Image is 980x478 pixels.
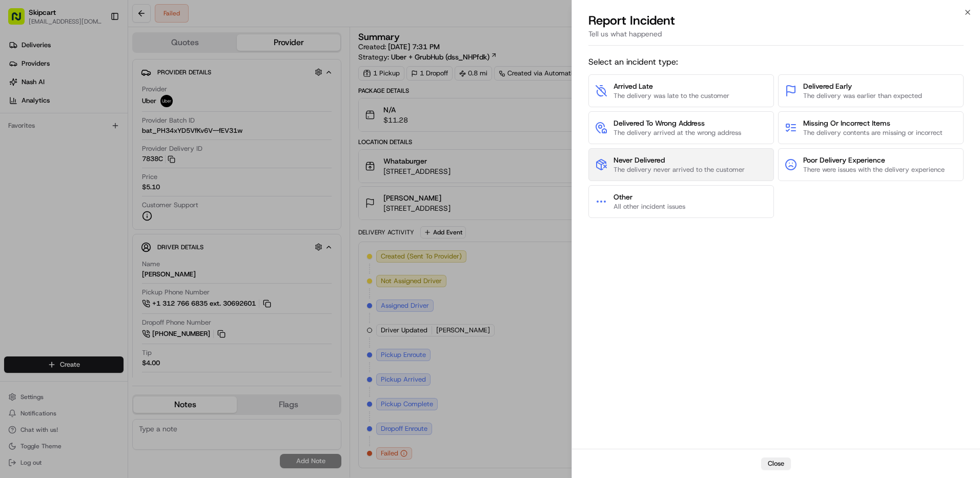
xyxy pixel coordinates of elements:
[778,111,964,144] button: Missing Or Incorrect ItemsThe delivery contents are missing or incorrect
[87,230,95,238] div: 💻
[588,56,964,68] span: Select an incident type:
[778,148,964,181] button: Poor Delivery ExperienceThere were issues with the delivery experience
[10,149,27,166] img: Sarah Tanguma
[91,187,112,195] span: [DATE]
[21,229,78,240] span: Knowledge Base
[588,74,774,107] button: Arrived LateThe delivery was late to the customer
[778,74,964,107] button: Delivered EarlyThe delivery was earlier than expected
[83,225,169,244] a: 💻API Documentation
[174,101,187,113] button: Start new chat
[588,148,774,181] button: Never DeliveredThe delivery never arrived to the customer
[588,29,964,46] div: Tell us what happened
[614,81,729,91] span: Arrived Late
[46,98,168,108] div: Start new chat
[72,254,124,262] a: Powered byPylon
[91,159,112,167] span: [DATE]
[588,12,675,29] p: Report Incident
[614,202,685,211] span: All other incident issues
[588,185,774,218] button: OtherAll other incident issues
[10,177,27,193] img: Sarah Tanguma
[614,128,741,137] span: The delivery arrived at the wrong address
[614,91,729,101] span: The delivery was late to the customer
[10,98,29,116] img: 1736555255976-a54dd68f-1ca7-489b-9aae-adbdc363a1c4
[614,155,745,165] span: Never Delivered
[10,230,18,238] div: 📗
[102,254,124,262] span: Pylon
[10,10,31,31] img: Nash
[803,155,945,165] span: Poor Delivery Experience
[27,66,169,77] input: Clear
[6,225,83,244] a: 📗Knowledge Base
[85,159,89,167] span: •
[32,159,83,167] span: [PERSON_NAME]
[614,118,741,128] span: Delivered To Wrong Address
[614,165,745,174] span: The delivery never arrived to the customer
[803,91,922,101] span: The delivery was earlier than expected
[159,131,187,144] button: See all
[46,108,141,116] div: We're available if you need us!
[614,192,685,202] span: Other
[761,457,791,470] button: Close
[10,133,66,142] div: Past conversations
[588,111,774,144] button: Delivered To Wrong AddressThe delivery arrived at the wrong address
[85,187,89,195] span: •
[10,41,187,57] p: Welcome 👋
[803,165,945,174] span: There were issues with the delivery experience
[803,128,943,137] span: The delivery contents are missing or incorrect
[22,98,40,116] img: 8571987876998_91fb9ceb93ad5c398215_72.jpg
[803,118,943,128] span: Missing Or Incorrect Items
[97,229,165,240] span: API Documentation
[32,187,83,195] span: [PERSON_NAME]
[803,81,922,91] span: Delivered Early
